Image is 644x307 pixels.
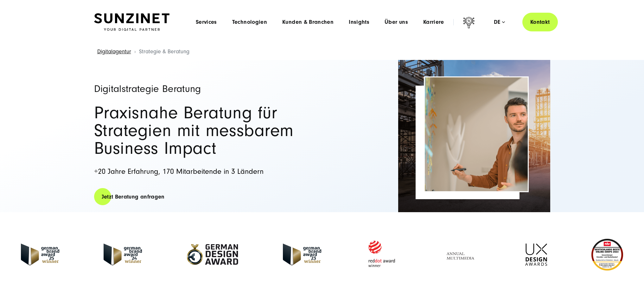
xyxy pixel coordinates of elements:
[94,84,316,94] h1: Digitalstrategie Beratung
[385,19,408,25] a: Über uns
[522,13,558,31] a: Kontakt
[423,19,444,25] a: Karriere
[186,244,239,265] img: German-Design-Award - fullservice digital agentur SUNZINET
[398,60,550,212] img: Full-Service Digitalagentur SUNZINET - Strategieberatung_2
[94,13,169,31] img: SUNZINET Full Service Digital Agentur
[232,19,267,25] a: Technologien
[494,19,505,25] div: de
[21,244,59,265] img: German Brand Award winner 2025 - Full Service Digital Agentur SUNZINET
[591,239,623,271] img: Deutschlands beste Online Shops 2023 - boesner - Kunde - SUNZINET
[139,48,189,55] span: Strategie & Beratung
[425,77,528,191] img: Full-Service Digitalagentur SUNZINET - Strategieberatung
[94,188,172,206] a: Jetzt Beratung anfragen
[97,48,131,55] a: Digitalagentur
[442,244,481,266] img: Full Service Digitalagentur - Annual Multimedia Awards
[282,19,334,25] a: Kunden & Branchen
[366,239,398,270] img: Red Dot Award winner - fullservice digital agentur SUNZINET
[94,104,316,157] h2: Praxisnahe Beratung für Strategien mit messbarem Business Impact
[283,244,321,265] img: German Brand Award 2023 Winner - fullservice digital agentur SUNZINET
[349,19,369,25] a: Insights
[525,244,547,266] img: UX-Design-Awards - fullservice digital agentur SUNZINET
[196,19,217,25] a: Services
[94,167,264,176] span: +20 Jahre Erfahrung, 170 Mitarbeitende in 3 Ländern
[104,244,142,265] img: German-Brand-Award - fullservice digital agentur SUNZINET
